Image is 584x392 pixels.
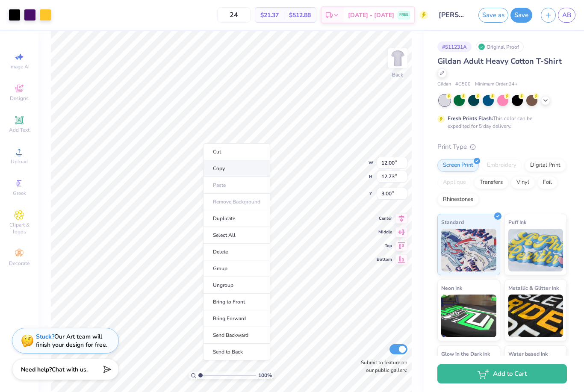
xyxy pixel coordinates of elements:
[475,81,518,88] span: Minimum Order: 24 +
[203,160,270,177] li: Copy
[441,295,496,337] img: Neon Ink
[203,244,270,260] li: Delete
[36,333,107,349] div: Our Art team will finish your design for free.
[13,190,26,197] span: Greek
[203,327,270,344] li: Send Backward
[508,229,563,271] img: Puff Ink
[525,159,566,172] div: Digital Print
[481,159,522,172] div: Embroidery
[9,63,29,70] span: Image AI
[508,295,563,337] img: Metallic & Glitter Ink
[437,176,472,189] div: Applique
[289,11,311,20] span: $512.88
[258,371,272,379] span: 100 %
[437,56,562,66] span: Gildan Adult Heavy Cotton T-Shirt
[508,283,559,292] span: Metallic & Glitter Ink
[10,95,29,102] span: Designs
[392,71,403,79] div: Back
[389,50,406,67] img: Back
[511,176,535,189] div: Vinyl
[203,227,270,244] li: Select All
[448,115,553,130] div: This color can be expedited for 5 day delivery.
[508,218,526,227] span: Puff Ink
[4,221,34,235] span: Clipart & logos
[348,11,394,20] span: [DATE] - [DATE]
[377,215,392,221] span: Center
[562,10,571,20] span: AB
[203,344,270,360] li: Send to Back
[203,294,270,310] li: Bring to Front
[9,260,29,267] span: Decorate
[203,277,270,294] li: Ungroup
[399,12,408,18] span: FREE
[437,81,451,88] span: Gildan
[558,8,575,23] a: AB
[455,81,471,88] span: # G500
[203,310,270,327] li: Bring Forward
[478,8,508,23] button: Save as
[474,176,508,189] div: Transfers
[441,229,496,271] img: Standard
[203,260,270,277] li: Group
[476,41,524,52] div: Original Proof
[36,333,54,341] strong: Stuck?
[441,218,464,227] span: Standard
[11,158,28,165] span: Upload
[356,359,407,374] label: Submit to feature on our public gallery.
[9,127,29,133] span: Add Text
[441,283,462,292] span: Neon Ink
[377,243,392,249] span: Top
[21,365,52,374] strong: Need help?
[437,142,567,152] div: Print Type
[510,8,532,23] button: Save
[432,6,474,24] input: Untitled Design
[203,210,270,227] li: Duplicate
[437,41,472,52] div: # 511231A
[437,159,479,172] div: Screen Print
[217,7,251,23] input: – –
[203,143,270,160] li: Cut
[52,365,88,374] span: Chat with us.
[377,229,392,235] span: Middle
[437,364,567,383] button: Add to Cart
[437,193,479,206] div: Rhinestones
[377,256,392,262] span: Bottom
[508,349,548,358] span: Water based Ink
[448,115,493,122] strong: Fresh Prints Flash:
[441,349,490,358] span: Glow in the Dark Ink
[260,11,279,20] span: $21.37
[537,176,557,189] div: Foil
